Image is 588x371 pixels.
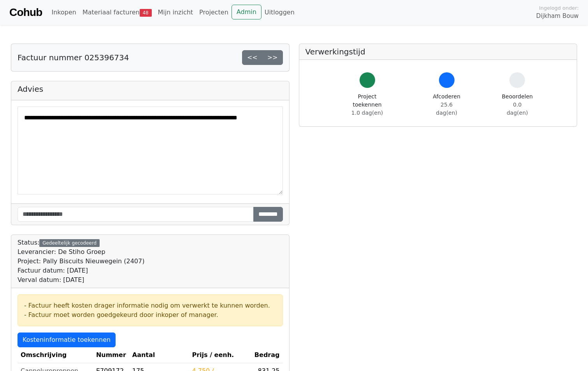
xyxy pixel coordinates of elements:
[242,50,263,65] a: <<
[48,5,79,20] a: Inkopen
[18,53,129,62] h5: Factuur nummer 025396734
[262,50,283,65] a: >>
[536,12,579,21] span: Dijkham Bouw
[18,266,144,275] div: Factuur datum: [DATE]
[18,257,144,266] div: Project: Pally Biscuits Nieuwegein (2407)
[79,5,155,20] a: Materiaal facturen48
[502,93,533,117] div: Beoordelen
[189,347,251,363] th: Prijs / eenh.
[93,347,129,363] th: Nummer
[251,347,283,363] th: Bedrag
[232,5,262,19] a: Admin
[18,275,144,285] div: Verval datum: [DATE]
[507,101,528,116] span: 0.0 dag(en)
[24,301,276,310] div: - Factuur heeft kosten drager informatie nodig om verwerkt te kunnen worden.
[436,101,457,116] span: 25.6 dag(en)
[18,347,93,363] th: Omschrijving
[262,5,298,20] a: Uitloggen
[18,332,116,347] a: Kosteninformatie toekennen
[343,93,392,117] div: Project toekennen
[155,5,197,20] a: Mijn inzicht
[196,5,232,20] a: Projecten
[18,247,144,257] div: Leverancier: De Stiho Groep
[429,93,464,117] div: Afcoderen
[351,110,383,116] span: 1.0 dag(en)
[18,84,283,94] h5: Advies
[24,310,276,320] div: - Factuur moet worden goedgekeurd door inkoper of manager.
[539,4,579,12] span: Ingelogd onder:
[39,239,100,247] div: Gedeeltelijk gecodeerd
[129,347,189,363] th: Aantal
[18,238,144,285] div: Status:
[9,3,42,22] a: Cohub
[305,47,571,56] h5: Verwerkingstijd
[140,9,152,17] span: 48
